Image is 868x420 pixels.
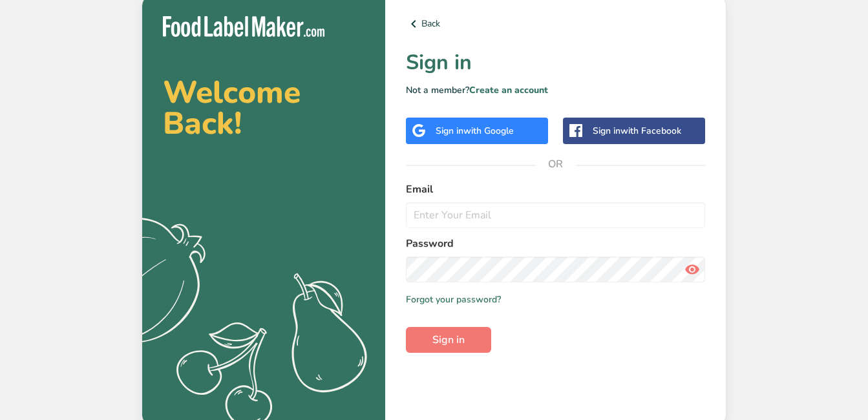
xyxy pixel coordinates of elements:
h1: Sign in [406,47,705,78]
button: Sign in [406,327,491,353]
p: Not a member? [406,83,705,97]
div: Sign in [593,124,681,138]
div: Sign in [436,124,514,138]
h2: Welcome Back! [163,77,365,139]
img: Food Label Maker [163,16,324,37]
span: with Google [463,125,514,137]
a: Back [406,16,705,32]
input: Enter Your Email [406,202,705,228]
a: Create an account [469,84,548,96]
span: Sign in [432,332,465,348]
a: Forgot your password? [406,293,501,306]
label: Password [406,236,705,251]
label: Email [406,182,705,197]
span: with Facebook [620,125,681,137]
span: OR [536,145,575,184]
